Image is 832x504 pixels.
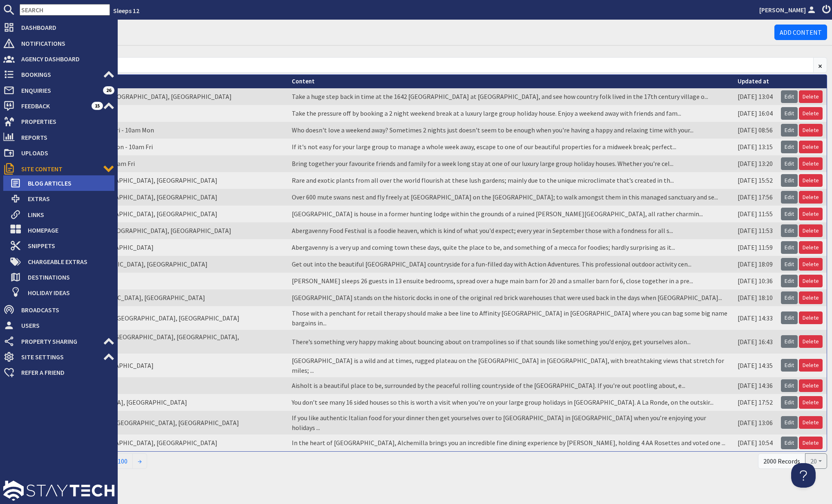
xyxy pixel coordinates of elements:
[759,5,817,15] a: [PERSON_NAME]
[25,222,288,239] td: Abergavenny Food Festival, [GEOGRAPHIC_DATA], [GEOGRAPHIC_DATA]
[799,311,823,324] a: Delete
[21,208,114,221] span: Links
[734,105,777,122] td: [DATE] 16:04
[25,256,288,273] td: Action Adventures, [GEOGRAPHIC_DATA], [GEOGRAPHIC_DATA]
[799,437,823,449] a: Delete
[20,4,110,16] input: SEARCH
[781,141,798,153] a: Edit
[25,377,288,394] td: Aisholt, [GEOGRAPHIC_DATA]
[3,319,114,332] a: Users
[288,155,734,172] td: Bring together your favourite friends and family for a week long stay at one of our luxury large ...
[10,192,114,205] a: Extras
[781,90,798,103] a: Edit
[25,57,814,73] input: Search...
[288,239,734,256] td: Abergavenny is a very up and coming town these days, quite the place to be, and something of a me...
[15,146,114,159] span: Uploads
[799,141,823,153] a: Delete
[799,224,823,237] a: Delete
[15,68,103,81] span: Bookings
[734,289,777,306] td: [DATE] 18:10
[799,335,823,348] a: Delete
[781,241,798,254] a: Edit
[781,191,798,204] a: Edit
[288,411,734,435] td: If you like authentic Italian food for your dinner then get yourselves over to [GEOGRAPHIC_DATA] ...
[112,453,133,469] a: 100
[15,162,103,175] span: Site Content
[799,275,823,287] a: Delete
[25,122,288,139] td: 3 Night Weekend Break - 4pm Fri - 10am Mon
[799,379,823,392] a: Delete
[781,124,798,137] a: Edit
[734,377,777,394] td: [DATE] 14:36
[15,84,103,97] span: Enquiries
[799,291,823,304] a: Delete
[781,107,798,120] a: Edit
[113,7,139,15] a: Sleeps 12
[15,350,103,363] span: Site Settings
[3,115,114,128] a: Properties
[799,258,823,271] a: Delete
[3,37,114,50] a: Notifications
[25,139,288,155] td: 4 Night Midweek Break - 4pm Mon - 10am Fri
[3,99,114,112] a: Feedback 15
[25,88,288,105] td: 1642 [GEOGRAPHIC_DATA], [GEOGRAPHIC_DATA], [GEOGRAPHIC_DATA]
[288,354,734,377] td: [GEOGRAPHIC_DATA] is a wild and at times, rugged plateau on the [GEOGRAPHIC_DATA] in [GEOGRAPHIC_...
[781,258,798,271] a: Edit
[781,437,798,449] a: Edit
[781,174,798,187] a: Edit
[288,172,734,189] td: Rare and exotic plants from all over the world flourish at these lush gardens; mainly due to the ...
[758,453,805,469] div: 2000 Records
[3,131,114,144] a: Reports
[103,86,114,94] span: 26
[15,115,114,128] span: Properties
[15,52,114,65] span: Agency Dashboard
[734,394,777,411] td: [DATE] 17:52
[738,77,769,85] a: Updated at
[132,453,147,469] a: →
[288,256,734,273] td: Get out into the beautiful [GEOGRAPHIC_DATA] countryside for a fun-filled day with Action Adventu...
[288,75,734,88] th: Content
[288,377,734,394] td: Aisholt is a beautiful place to be, surrounded by the peaceful rolling countryside of the [GEOGRA...
[799,396,823,409] a: Delete
[799,174,823,187] a: Delete
[25,330,288,354] td: Airhop [GEOGRAPHIC_DATA], [GEOGRAPHIC_DATA], [GEOGRAPHIC_DATA], [GEOGRAPHIC_DATA]
[799,124,823,137] a: Delete
[3,350,114,363] a: Site Settings
[3,481,114,501] img: staytech_l_w-4e588a39d9fa60e82540d7cfac8cfe4b7147e857d3e8dbdfbd41c59d52db0ec4.svg
[10,255,114,268] a: Chargeable Extras
[781,379,798,392] a: Edit
[288,222,734,239] td: Abergavenny Food Festival is a foodie heaven, which is kind of what you'd expect; every year in S...
[21,192,114,205] span: Extras
[25,206,288,222] td: [GEOGRAPHIC_DATA], [GEOGRAPHIC_DATA], [GEOGRAPHIC_DATA]
[21,286,114,299] span: Holiday Ideas
[15,366,114,379] span: Refer a Friend
[10,286,114,299] a: Holiday Ideas
[288,139,734,155] td: If it's not easy for your large group to manage a whole week away, escape to one of our beautiful...
[781,157,798,170] a: Edit
[10,177,114,190] a: Blog Articles
[25,273,288,289] td: Ade Shindy - Accommodation
[25,435,288,451] td: [GEOGRAPHIC_DATA], [GEOGRAPHIC_DATA], [GEOGRAPHIC_DATA]
[781,359,798,372] a: Edit
[799,241,823,254] a: Delete
[288,435,734,451] td: In the heart of [GEOGRAPHIC_DATA], Alchemilla brings you an incredible fine dining experience by ...
[781,291,798,304] a: Edit
[781,311,798,324] a: Edit
[3,162,114,175] a: Site Content
[10,271,114,284] a: Destinations
[799,208,823,220] a: Delete
[799,359,823,372] a: Delete
[25,105,288,122] td: 2 Night Weekend Break
[799,107,823,120] a: Delete
[3,84,114,97] a: Enquiries 26
[734,88,777,105] td: [DATE] 13:04
[781,416,798,429] a: Edit
[3,303,114,316] a: Broadcasts
[15,335,103,348] span: Property Sharing
[805,453,827,469] button: 20
[15,21,114,34] span: Dashboard
[21,271,114,284] span: Destinations
[288,289,734,306] td: [GEOGRAPHIC_DATA] stands on the historic docks in one of the original red brick warehouses that w...
[25,155,288,172] td: 7 Night Week Stay - 4pm Fri - 10am Fri
[781,275,798,287] a: Edit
